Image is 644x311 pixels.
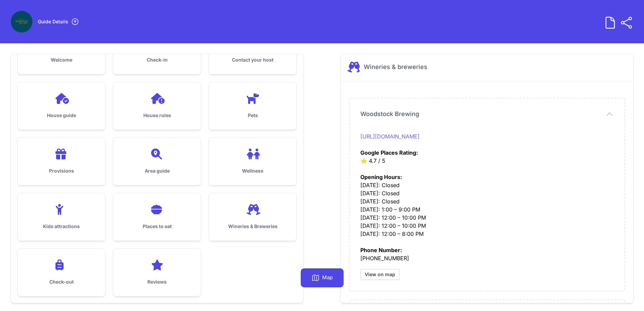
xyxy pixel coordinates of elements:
a: Wineries & Breweries [209,193,296,241]
h3: Welcome [28,57,94,63]
h3: Wineries & Breweries [220,223,286,230]
img: 4dlix0oop7ihh9df6fc5lv25o2mx [11,11,32,32]
a: Guide Details [38,18,79,26]
h3: House rules [124,112,190,119]
h3: Kids attractions [28,223,94,230]
a: View on map [360,269,400,280]
a: Places to eat [113,193,201,241]
strong: Google Places Rating: [360,149,418,156]
div: [DATE]: Closed [DATE]: Closed [DATE]: Closed [DATE]: 1:00 – 9:00 PM [DATE]: 12:00 – 10:00 PM [DAT... [360,165,614,238]
a: [URL][DOMAIN_NAME] [360,133,420,140]
h3: Guide Details [38,18,68,25]
h3: Provisions [28,168,94,174]
h3: Reviews [124,279,190,285]
a: House guide [18,82,105,130]
a: Reviews [113,249,201,296]
a: Check-out [18,249,105,296]
h2: Wineries & breweries [364,62,427,72]
h3: Pets [220,112,286,119]
p: Map [322,274,333,282]
h3: Places to eat [124,223,190,230]
h3: Check-out [28,279,94,285]
span: Woodstock Brewing [360,109,419,119]
a: Pets [209,82,296,130]
a: Kids attractions [18,193,105,241]
a: House rules [113,82,201,130]
strong: Phone Number: [360,247,402,253]
a: Wellness [209,138,296,185]
h3: Wellness [220,168,286,174]
div: ⭐️ 4.7 / 5 [360,132,614,165]
button: Woodstock Brewing [360,109,614,119]
a: Provisions [18,138,105,185]
h3: Contact your host [220,57,286,63]
h3: Check-in [124,57,190,63]
strong: Opening Hours: [360,174,402,180]
h3: Area guide [124,168,190,174]
h3: House guide [28,112,94,119]
div: [PHONE_NUMBER] [360,238,614,262]
a: Area guide [113,138,201,185]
